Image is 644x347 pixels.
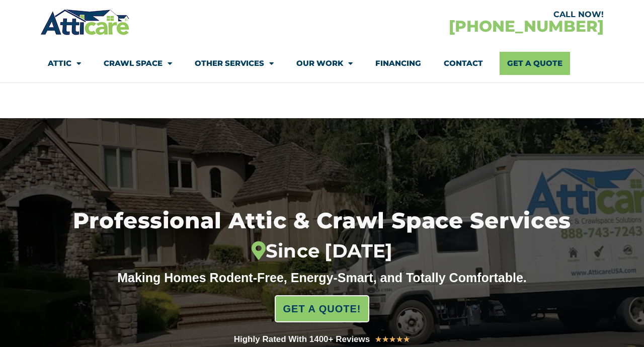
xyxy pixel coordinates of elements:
a: Attic [48,52,81,75]
i: ★ [403,333,410,346]
a: Financing [375,52,421,75]
div: CALL NOW! [322,11,604,19]
a: Crawl Space [104,52,172,75]
a: Contact [444,52,483,75]
i: ★ [396,333,403,346]
span: GET A QUOTE! [283,299,361,319]
h1: Professional Attic & Crawl Space Services [22,210,622,263]
a: Our Work [296,52,353,75]
a: Get A Quote [500,52,570,75]
a: GET A QUOTE! [275,295,370,322]
i: ★ [382,333,389,346]
i: ★ [389,333,396,346]
div: Since [DATE] [22,240,622,263]
nav: Menu [48,52,596,75]
div: Highly Rated With 1400+ Reviews [234,332,370,346]
div: Making Homes Rodent-Free, Energy-Smart, and Totally Comfortable. [98,270,546,285]
i: ★ [375,333,382,346]
div: 5/5 [375,333,410,346]
a: Other Services [195,52,274,75]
